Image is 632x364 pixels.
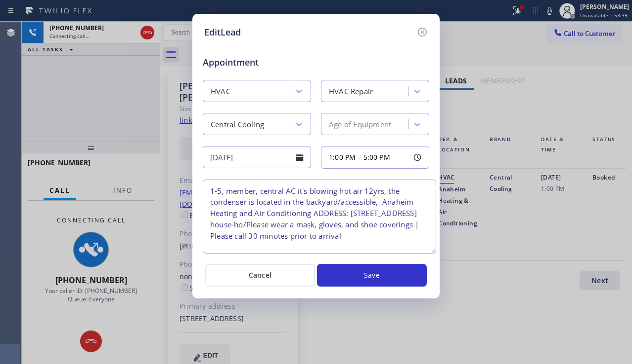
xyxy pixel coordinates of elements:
h5: EditLead [204,26,241,39]
button: Cancel [205,264,315,287]
div: HVAC Repair [329,86,373,97]
div: Central Cooling [211,119,264,130]
div: Age of Equipment [329,119,391,130]
input: - choose date - [203,146,311,168]
textarea: 1-5, member, central AC it's blowing hot air 12yrs, the condenser is located in the backyard/acce... [203,180,436,254]
span: 1:00 PM [329,152,356,162]
button: Save [317,264,427,287]
span: 5:00 PM [363,152,390,162]
span: - [358,152,361,162]
span: Appointment [203,56,277,69]
div: HVAC [211,86,230,97]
